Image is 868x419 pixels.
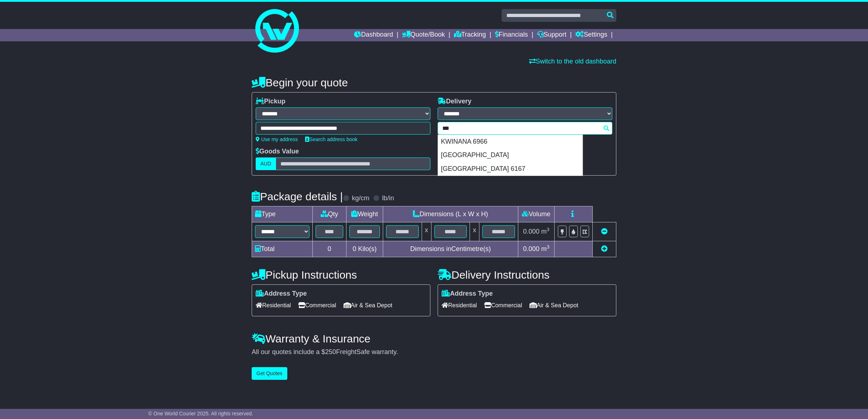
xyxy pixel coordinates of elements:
[438,269,616,281] h4: Delivery Instructions
[518,206,554,222] td: Volume
[252,241,313,257] td: Total
[541,228,549,235] span: m
[523,228,539,235] span: 0.000
[313,241,346,257] td: 0
[547,227,549,232] sup: 3
[438,148,583,162] div: [GEOGRAPHIC_DATA]
[438,98,471,106] label: Delivery
[438,162,583,176] div: [GEOGRAPHIC_DATA] 6167
[523,245,539,252] span: 0.000
[383,241,518,257] td: Dimensions in Centimetre(s)
[256,148,299,156] label: Goods Value
[252,269,430,281] h4: Pickup Instructions
[383,206,518,222] td: Dimensions (L x W x H)
[346,206,383,222] td: Weight
[252,367,287,380] button: Get Quotes
[252,77,616,89] h4: Begin your quote
[438,122,612,135] typeahead: Please provide city
[325,348,336,356] span: 250
[148,411,253,416] span: © One World Courier 2025. All rights reserved.
[298,300,336,311] span: Commercial
[313,206,346,222] td: Qty
[382,194,394,202] label: lb/in
[495,29,528,41] a: Financials
[256,157,276,170] label: AUD
[402,29,445,41] a: Quote/Book
[601,245,608,252] a: Add new item
[305,136,357,142] a: Search address book
[541,245,549,252] span: m
[256,300,291,311] span: Residential
[252,206,313,222] td: Type
[438,135,583,149] div: KWINANA 6966
[256,290,307,298] label: Address Type
[252,348,616,356] div: All our quotes include a $ FreightSafe warranty.
[547,244,549,250] sup: 3
[353,245,356,252] span: 0
[256,136,298,142] a: Use my address
[454,29,486,41] a: Tracking
[442,290,493,298] label: Address Type
[601,228,608,235] a: Remove this item
[422,222,431,241] td: x
[352,194,369,202] label: kg/cm
[256,98,285,106] label: Pickup
[529,58,616,65] a: Switch to the old dashboard
[470,222,479,241] td: x
[484,300,522,311] span: Commercial
[442,300,477,311] span: Residential
[537,29,567,41] a: Support
[354,29,393,41] a: Dashboard
[252,333,616,345] h4: Warranty & Insurance
[575,29,607,41] a: Settings
[252,190,343,202] h4: Package details |
[344,300,393,311] span: Air & Sea Depot
[346,241,383,257] td: Kilo(s)
[530,300,579,311] span: Air & Sea Depot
